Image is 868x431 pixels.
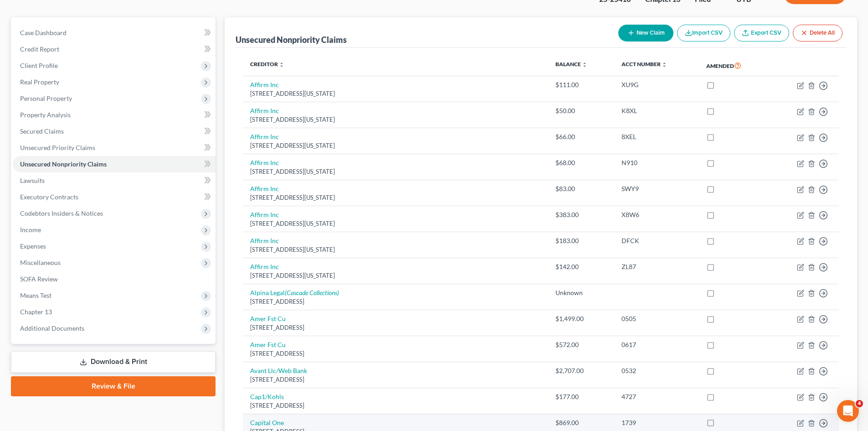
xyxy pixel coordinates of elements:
span: Credit Report [20,45,59,53]
th: Amended [699,55,769,76]
div: [STREET_ADDRESS][US_STATE] [250,141,541,150]
a: Unsecured Priority Claims [13,140,216,156]
a: Cap1/Kohls [250,393,284,400]
div: $2,707.00 [555,366,606,375]
div: 0532 [621,366,692,375]
span: Chapter 13 [20,308,52,316]
div: X8W6 [621,210,692,219]
span: 4 [856,400,863,407]
a: Lawsuits [13,172,216,189]
div: $66.00 [555,132,606,141]
div: [STREET_ADDRESS][US_STATE] [250,167,541,176]
div: 4727 [621,392,692,401]
a: Export CSV [734,25,789,42]
span: Executory Contracts [20,193,78,201]
div: [STREET_ADDRESS] [250,349,541,358]
div: 0617 [621,340,692,349]
a: Affirm Inc [250,211,279,218]
div: [STREET_ADDRESS][US_STATE] [250,193,541,202]
div: $177.00 [555,392,606,401]
div: $383.00 [555,210,606,219]
button: Delete All [793,25,842,42]
a: Amer Fst Cu [250,341,286,348]
a: Download & Print [11,351,216,373]
a: Affirm Inc [250,263,279,270]
a: Property Analysis [13,107,216,123]
div: 0505 [621,314,692,323]
div: [STREET_ADDRESS] [250,323,541,332]
span: Codebtors Insiders & Notices [20,209,103,217]
a: Affirm Inc [250,159,279,166]
a: Acct Number unfold_more [621,61,667,68]
a: Avant Llc/Web Bank [250,367,307,374]
div: $50.00 [555,106,606,115]
a: Capital One [250,419,284,426]
a: Affirm Inc [250,107,279,114]
span: Means Test [20,291,51,299]
div: Unsecured Nonpriority Claims [236,34,347,45]
div: [STREET_ADDRESS][US_STATE] [250,219,541,228]
div: $142.00 [555,262,606,271]
div: N910 [621,158,692,167]
div: Unknown [555,288,606,297]
a: Affirm Inc [250,133,279,140]
a: Case Dashboard [13,25,216,41]
div: $183.00 [555,236,606,245]
a: Executory Contracts [13,189,216,205]
div: K8XL [621,106,692,115]
div: [STREET_ADDRESS][US_STATE] [250,245,541,254]
a: Affirm Inc [250,81,279,88]
div: $111.00 [555,80,606,89]
a: Credit Report [13,41,216,57]
button: Import CSV [677,25,730,42]
span: Expenses [20,242,46,250]
span: Real Property [20,78,59,86]
a: Balance unfold_more [555,61,587,68]
iframe: Intercom live chat [837,400,859,422]
button: New Claim [618,25,673,42]
a: Secured Claims [13,123,216,140]
i: unfold_more [279,62,284,68]
div: ZL87 [621,262,692,271]
div: [STREET_ADDRESS][US_STATE] [250,89,541,98]
span: Property Analysis [20,111,71,119]
div: $68.00 [555,158,606,167]
span: Additional Documents [20,324,84,332]
a: Affirm Inc [250,185,279,192]
div: SWY9 [621,184,692,193]
a: Unsecured Nonpriority Claims [13,156,216,172]
div: 8XEL [621,132,692,141]
i: unfold_more [582,62,587,68]
a: Review & File [11,376,216,396]
span: Lawsuits [20,177,45,184]
i: (Cascade Collections) [285,289,339,296]
div: $869.00 [555,418,606,427]
div: [STREET_ADDRESS] [250,375,541,384]
div: [STREET_ADDRESS] [250,401,541,410]
span: Miscellaneous [20,259,61,266]
div: [STREET_ADDRESS][US_STATE] [250,115,541,124]
span: Income [20,226,41,234]
div: $572.00 [555,340,606,349]
div: XU9G [621,80,692,89]
div: $1,499.00 [555,314,606,323]
span: Unsecured Nonpriority Claims [20,160,107,168]
a: Alpina Legal(Cascade Collections) [250,289,339,296]
a: Affirm Inc [250,237,279,244]
span: SOFA Review [20,275,58,283]
a: Amer Fst Cu [250,315,286,322]
span: Secured Claims [20,127,64,135]
div: DFCK [621,236,692,245]
span: Unsecured Priority Claims [20,144,95,151]
i: unfold_more [662,62,667,68]
span: Case Dashboard [20,29,67,36]
div: $83.00 [555,184,606,193]
a: Creditor unfold_more [250,61,284,68]
div: [STREET_ADDRESS][US_STATE] [250,271,541,280]
span: Client Profile [20,62,58,69]
span: Personal Property [20,94,72,102]
a: SOFA Review [13,271,216,287]
div: [STREET_ADDRESS] [250,297,541,306]
div: 1739 [621,418,692,427]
